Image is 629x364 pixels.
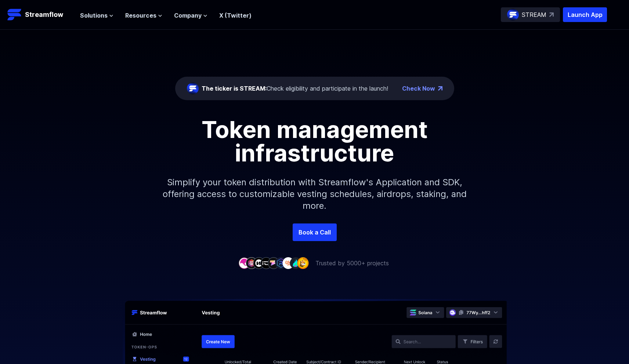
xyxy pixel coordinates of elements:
img: company-1 [238,257,250,269]
img: Streamflow Logo [7,7,22,22]
img: company-6 [275,257,287,269]
a: Check Now [402,84,435,93]
p: Streamflow [25,10,63,20]
button: Solutions [80,11,113,20]
img: company-7 [282,257,294,269]
p: STREAM [522,10,546,19]
p: Simplify your token distribution with Streamflow's Application and SDK, offering access to custom... [157,165,473,223]
span: Resources [125,11,156,20]
a: STREAM [501,7,560,22]
span: The ticker is STREAM: [202,85,267,92]
button: Company [174,11,207,20]
p: Trusted by 5000+ projects [315,259,389,267]
img: top-right-arrow.svg [549,12,554,17]
img: company-4 [260,257,272,269]
button: Resources [125,11,162,20]
img: company-3 [253,257,265,269]
img: top-right-arrow.png [438,86,442,91]
img: company-9 [297,257,309,269]
span: Company [174,11,202,20]
a: X (Twitter) [219,12,252,19]
img: company-2 [246,257,257,269]
div: Check eligibility and participate in the launch! [202,84,388,93]
span: Solutions [80,11,108,20]
a: Book a Call [293,223,337,241]
img: streamflow-logo-circle.png [507,9,519,21]
img: streamflow-logo-circle.png [187,83,199,94]
a: Streamflow [7,7,73,22]
img: company-8 [290,257,301,269]
button: Launch App [563,7,607,22]
img: company-5 [268,257,279,269]
h1: Token management infrastructure [149,118,480,165]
